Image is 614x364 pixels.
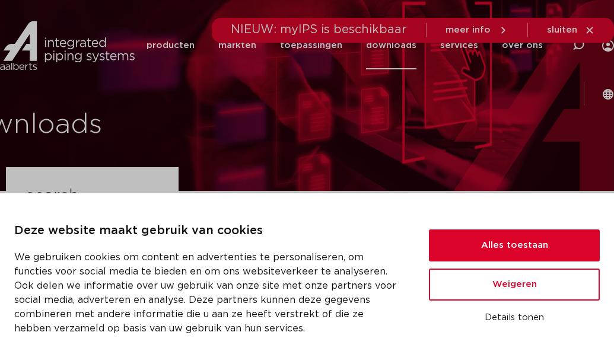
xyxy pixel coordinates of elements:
a: producten [147,21,195,69]
nav: Menu [147,21,543,69]
a: meer info [446,25,508,36]
a: markten [218,21,256,69]
span: meer info [446,25,491,34]
a: sluiten [547,25,595,36]
button: Weigeren [429,269,600,301]
a: services [440,21,478,69]
span: sluiten [547,25,577,34]
a: downloads [366,21,416,69]
a: over ons [502,21,543,69]
span: NIEUW: myIPS is beschikbaar [231,24,407,36]
button: Alles toestaan [429,229,600,261]
h3: search downloads [26,183,158,240]
button: Details tonen [429,308,600,328]
div: my IPS [602,21,614,69]
p: Deze website maakt gebruik van cookies [14,222,400,241]
p: We gebruiken cookies om content en advertenties te personaliseren, om functies voor social media ... [14,250,400,336]
a: toepassingen [280,21,342,69]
